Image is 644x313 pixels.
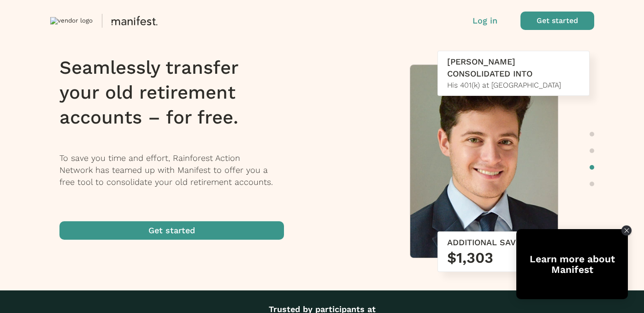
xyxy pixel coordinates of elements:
[516,229,628,299] div: Open Tolstoy widget
[447,80,580,91] div: His 401(k) at [GEOGRAPHIC_DATA]
[50,17,93,24] img: vendor logo
[621,225,632,236] div: Close Tolstoy widget
[59,152,296,188] p: To save you time and effort, Rainforest Action Network has teamed up with Manifest to offer you a...
[473,15,497,27] button: Log in
[59,55,296,130] h1: Seamlessly transfer your old retirement accounts – for free.
[410,65,558,262] img: Graham
[520,12,594,30] button: Get started
[516,254,628,275] div: Learn more about Manifest
[516,229,628,299] div: Tolstoy bubble widget
[447,56,580,80] div: [PERSON_NAME] CONSOLIDATED INTO
[516,229,628,299] div: Open Tolstoy
[447,236,580,248] div: ADDITIONAL SAVINGS*
[59,221,284,240] button: Get started
[50,12,327,30] button: vendor logo
[447,248,580,267] h3: $1,303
